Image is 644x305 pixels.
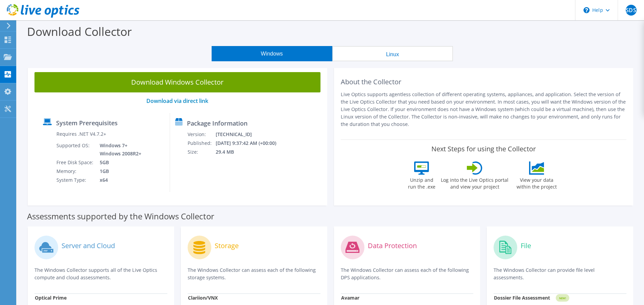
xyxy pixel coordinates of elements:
[559,296,566,300] tspan: NEW!
[512,175,561,190] label: View your data within the project
[187,139,215,148] td: Published:
[431,145,536,153] label: Next Steps for using the Collector
[95,167,143,176] td: 1GB
[341,295,359,301] strong: Avamar
[56,119,118,126] label: System Prerequisites
[187,120,247,127] label: Package Information
[212,46,332,61] button: Windows
[215,130,285,139] td: [TECHNICAL_ID]
[187,148,215,156] td: Size:
[95,158,143,167] td: 5GB
[95,141,143,158] td: Windows 7+ Windows 2008R2+
[56,158,95,167] td: Free Disk Space:
[215,242,239,249] label: Storage
[583,7,590,13] svg: \n
[332,46,453,61] button: Linux
[35,295,67,301] strong: Optical Prime
[215,148,285,156] td: 29.4 MB
[341,266,474,281] p: The Windows Collector can assess each of the following DPS applications.
[368,242,417,249] label: Data Protection
[62,242,115,249] label: Server and Cloud
[56,131,106,137] label: Requires .NET V4.7.2+
[95,176,143,184] td: x64
[406,175,437,190] label: Unzip and run the .exe
[56,176,95,184] td: System Type:
[188,295,218,301] strong: Clariion/VNX
[56,167,95,176] td: Memory:
[187,130,215,139] td: Version:
[494,295,550,301] strong: Dossier File Assessment
[56,141,95,158] td: Supported OS:
[146,97,208,105] a: Download via direct link
[215,139,285,148] td: [DATE] 9:37:42 AM (+00:00)
[34,72,320,92] a: Download Windows Collector
[341,78,627,86] h2: About the Collector
[27,213,214,220] label: Assessments supported by the Windows Collector
[521,242,531,249] label: File
[34,266,167,281] p: The Windows Collector supports all of the Live Optics compute and cloud assessments.
[626,5,637,16] span: SDS
[440,175,509,190] label: Log into the Live Optics portal and view your project
[341,91,627,128] p: Live Optics supports agentless collection of different operating systems, appliances, and applica...
[188,266,320,281] p: The Windows Collector can assess each of the following storage systems.
[27,24,132,39] label: Download Collector
[494,266,626,281] p: The Windows Collector can provide file level assessments.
